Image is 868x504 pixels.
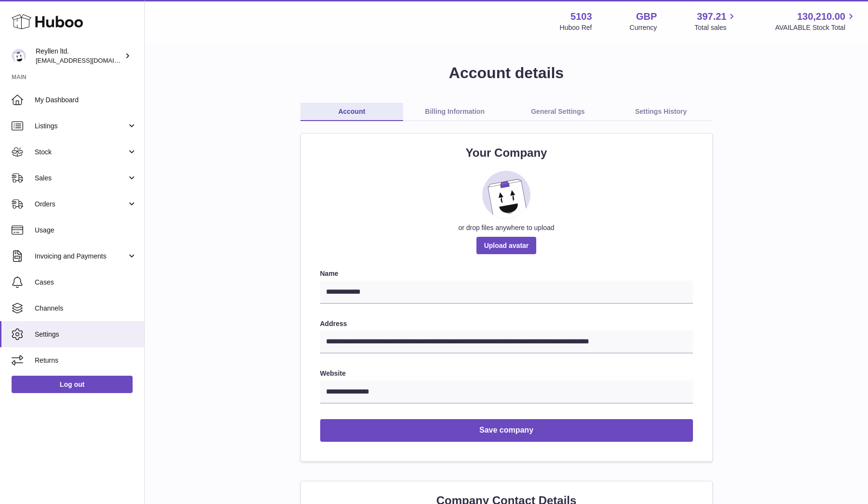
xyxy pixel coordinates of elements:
span: 397.21 [697,10,726,23]
span: Orders [35,200,127,209]
span: AVAILABLE Stock Total [775,23,856,32]
img: placeholder_image.svg [482,171,530,219]
label: Address [320,319,693,328]
strong: GBP [636,10,657,23]
button: Save company [320,419,693,442]
span: Listings [35,122,127,131]
img: reyllen@reyllen.com [12,49,26,63]
div: or drop files anywhere to upload [320,223,693,232]
a: Settings History [610,103,713,121]
span: Stock [35,148,127,157]
span: Total sales [694,23,737,32]
div: Reyllen ltd. [36,47,122,65]
span: Usage [35,226,137,235]
span: 130,210.00 [797,10,845,23]
a: General Settings [506,103,610,121]
strong: 5103 [570,10,592,23]
span: Cases [35,278,137,287]
span: Settings [35,330,137,339]
a: 397.21 Total sales [694,10,737,32]
h1: Account details [160,63,853,83]
span: [EMAIL_ADDRESS][DOMAIN_NAME] [36,56,142,64]
a: 130,210.00 AVAILABLE Stock Total [775,10,856,32]
a: Log out [12,376,133,393]
label: Website [320,369,693,378]
h2: Your Company [320,145,693,161]
span: Channels [35,304,137,313]
span: Invoicing and Payments [35,252,127,261]
a: Billing Information [403,103,506,121]
span: Returns [35,356,137,365]
span: Sales [35,174,127,183]
div: Huboo Ref [560,23,592,32]
span: Upload avatar [476,237,537,254]
label: Name [320,269,693,278]
a: Account [300,103,404,121]
div: Currency [630,23,657,32]
span: My Dashboard [35,95,137,105]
